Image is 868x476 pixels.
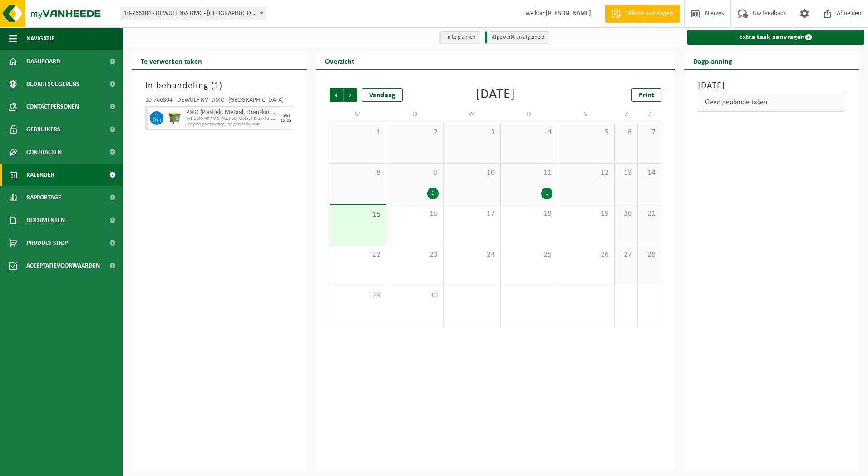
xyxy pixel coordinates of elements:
span: 24 [448,250,496,260]
span: 10-766304 - DEWULF NV- DMC - RUMBEKE [120,7,266,20]
div: 10-766304 - DEWULF NV- DMC - [GEOGRAPHIC_DATA] [145,97,293,106]
span: 4 [505,128,553,138]
span: 1 [214,81,219,90]
span: 3 [448,128,496,138]
li: In te plannen [439,31,480,44]
span: 7 [642,128,656,138]
span: Offerte aanvragen [623,9,675,18]
span: 10 [448,168,496,178]
td: D [386,106,444,123]
span: 25 [505,250,553,260]
span: Contracten [26,141,62,164]
span: Navigatie [26,27,54,50]
span: Print [639,92,654,99]
h3: In behandeling ( ) [145,79,293,93]
div: Vandaag [362,88,403,102]
a: Offerte aanvragen [605,5,680,23]
h3: [DATE] [698,79,846,93]
span: 16 [391,209,439,219]
td: M [330,106,387,123]
span: 12 [562,168,610,178]
img: WB-1100-HPE-GN-50 [168,111,182,125]
span: 29 [335,291,382,301]
span: 26 [562,250,610,260]
span: 17 [448,209,496,219]
span: 23 [391,250,439,260]
strong: [PERSON_NAME] [546,10,591,17]
span: 22 [335,250,382,260]
td: Z [638,106,661,123]
span: Rapportage [26,186,61,209]
span: 13 [619,168,633,178]
span: 30 [391,291,439,301]
span: 6 [619,128,633,138]
span: Dashboard [26,50,60,73]
span: 8 [335,168,382,178]
span: 20 [619,209,633,219]
div: MA [282,113,290,119]
span: 10-766304 - DEWULF NV- DMC - RUMBEKE [120,7,266,20]
td: V [557,106,615,123]
div: 15/09 [281,119,291,123]
span: Documenten [26,209,65,232]
h2: Dagplanning [684,52,741,69]
td: Z [615,106,638,123]
span: 19 [562,209,610,219]
span: 5 [562,128,610,138]
span: Volgende [344,88,357,102]
span: 27 [619,250,633,260]
span: 14 [642,168,656,178]
h2: Overzicht [316,52,364,69]
span: Lediging op aanvraag - op geplande route [186,122,277,127]
td: W [444,106,501,123]
h2: Te verwerken taken [132,52,211,69]
div: 1 [427,188,439,199]
span: 11 [505,168,553,178]
span: 21 [642,209,656,219]
div: Geen geplande taken [698,93,846,112]
span: Acceptatievoorwaarden [26,254,100,277]
td: D [501,106,558,123]
span: 15 [335,210,382,220]
span: Bedrijfsgegevens [26,73,79,95]
span: 1 [335,128,382,138]
a: Print [631,88,661,102]
li: Afgewerkt en afgemeld [485,31,549,44]
span: Contactpersonen [26,95,79,118]
span: Product Shop [26,232,68,254]
span: Kalender [26,164,54,186]
div: [DATE] [476,88,515,102]
div: 1 [541,188,552,199]
span: PMD (Plastiek, Metaal, Drankkartons) (bedrijven) [186,109,277,116]
span: 2 [391,128,439,138]
span: Gebruikers [26,118,60,141]
span: 9 [391,168,439,178]
span: WB-1100-HP PMD (Plastiek, Metaal, Drankkartons) (bedrijven) [186,116,277,122]
a: Extra taak aanvragen [687,30,865,45]
span: Vorige [330,88,343,102]
span: 28 [642,250,656,260]
span: 18 [505,209,553,219]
